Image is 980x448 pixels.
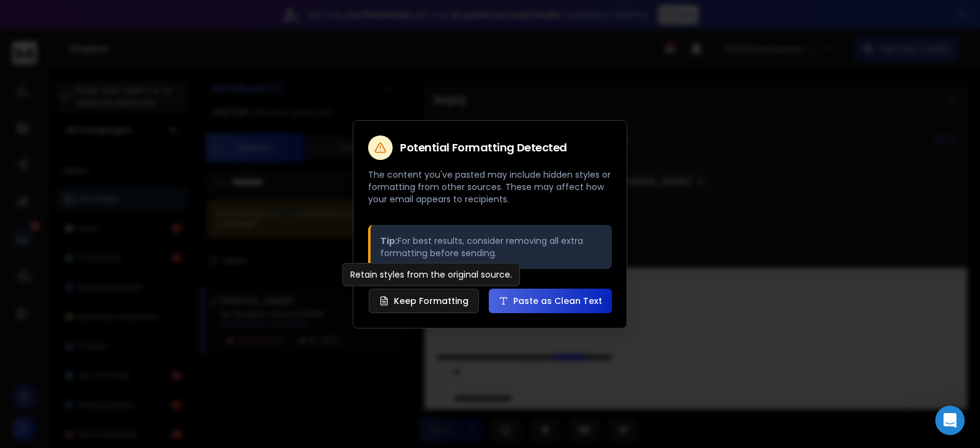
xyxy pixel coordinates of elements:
h2: Potential Formatting Detected [400,142,567,153]
div: Open Intercom Messenger [935,406,965,435]
p: For best results, consider removing all extra formatting before sending. [380,235,602,259]
button: Paste as Clean Text [489,289,612,313]
p: The content you've pasted may include hidden styles or formatting from other sources. These may a... [368,169,612,205]
div: Retain styles from the original source. [342,263,520,286]
button: Keep Formatting [369,289,479,313]
strong: Tip: [380,235,398,247]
